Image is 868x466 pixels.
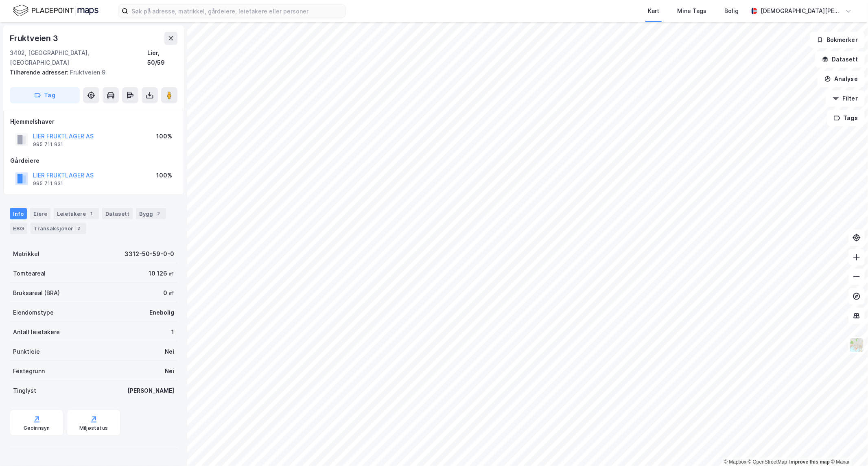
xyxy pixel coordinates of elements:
div: Fruktveien 9 [10,68,171,77]
div: 1 [171,327,174,337]
div: Tomteareal [13,269,46,278]
div: Gårdeiere [10,156,177,166]
div: 10 126 ㎡ [149,269,174,278]
div: Kart [648,6,659,16]
div: 995 711 931 [33,180,63,187]
div: Matrikkel [13,249,39,259]
img: Z [849,337,864,353]
div: 3312-50-59-0-0 [125,249,174,259]
a: Mapbox [724,459,746,465]
input: Søk på adresse, matrikkel, gårdeiere, leietakere eller personer [128,5,345,17]
div: 2 [75,224,83,232]
div: Tinglyst [13,386,36,396]
div: Bygg [136,208,166,219]
button: Tag [10,87,80,103]
iframe: Chat Widget [827,427,868,466]
div: Hjemmelshaver [10,117,177,127]
div: Nei [165,366,174,376]
a: OpenStreetMap [748,459,787,465]
div: Eiere [30,208,50,219]
div: 995 711 931 [33,141,63,148]
div: 3402, [GEOGRAPHIC_DATA], [GEOGRAPHIC_DATA] [10,48,147,68]
div: Festegrunn [13,366,45,376]
a: Improve this map [789,459,830,465]
div: 100% [156,131,172,141]
div: Mine Tags [677,6,706,16]
div: Lier, 50/59 [147,48,177,68]
div: [DEMOGRAPHIC_DATA][PERSON_NAME] [761,6,842,16]
div: Enebolig [149,308,174,317]
div: Kontrollprogram for chat [827,427,868,466]
span: Tilhørende adresser: [10,69,70,76]
button: Datasett [815,51,865,68]
div: Info [10,208,27,219]
div: Miljøstatus [79,425,108,431]
div: Eiendomstype [13,308,54,317]
button: Tags [827,110,865,126]
div: Transaksjoner [31,223,86,234]
button: Bokmerker [810,32,865,48]
button: Filter [826,90,865,107]
div: Datasett [102,208,133,219]
div: 0 ㎡ [163,288,174,298]
button: Analyse [818,71,865,87]
div: Nei [165,347,174,357]
div: 2 [155,210,163,218]
div: Bolig [724,6,739,16]
div: Antall leietakere [13,327,60,337]
img: logo.f888ab2527a4732fd821a326f86c7f29.svg [13,4,98,18]
div: Leietakere [54,208,99,219]
div: Bruksareal (BRA) [13,288,60,298]
div: [PERSON_NAME] [127,386,174,396]
div: Geoinnsyn [24,425,50,431]
div: Punktleie [13,347,40,357]
div: Fruktveien 3 [10,32,60,45]
div: 100% [156,171,172,180]
div: 1 [87,210,96,218]
div: ESG [10,223,27,234]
